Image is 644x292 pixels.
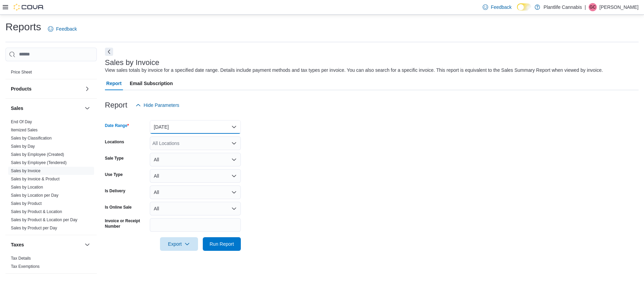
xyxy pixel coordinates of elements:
[83,54,91,63] button: Pricing
[164,237,194,251] span: Export
[600,3,639,11] p: [PERSON_NAME]
[106,77,122,90] span: Report
[11,128,38,132] a: Itemized Sales
[491,4,512,11] span: Feedback
[11,160,67,165] span: Sales by Employee (Tendered)
[11,226,57,230] a: Sales by Product per Day
[105,48,113,56] button: Next
[45,22,79,36] a: Feedback
[150,153,241,166] button: All
[11,256,31,261] span: Tax Details
[11,119,32,124] a: End Of Day
[11,201,42,206] a: Sales by Product
[11,168,40,173] a: Sales by Invoice
[83,104,91,112] button: Sales
[11,105,23,112] h3: Sales
[11,85,82,92] button: Products
[105,139,124,145] label: Locations
[11,209,62,214] a: Sales by Product & Location
[83,241,91,249] button: Taxes
[11,144,35,149] span: Sales by Day
[150,185,241,199] button: All
[11,119,32,125] span: End Of Day
[11,185,43,190] a: Sales by Location
[11,85,32,92] h3: Products
[203,237,241,251] button: Run Report
[11,217,77,222] a: Sales by Product & Location per Day
[160,237,198,251] button: Export
[150,169,241,183] button: All
[11,135,52,141] span: Sales by Classification
[11,70,32,75] a: Price Sheet
[11,177,59,181] a: Sales by Invoice & Product
[144,102,179,109] span: Hide Parameters
[105,188,125,194] label: Is Delivery
[105,123,129,128] label: Date Range
[11,160,67,165] a: Sales by Employee (Tendered)
[11,256,31,261] a: Tax Details
[517,3,531,11] input: Dark Mode
[130,77,173,90] span: Email Subscription
[105,59,159,67] h3: Sales by Invoice
[83,85,91,93] button: Products
[11,217,77,223] span: Sales by Product & Location per Day
[11,184,43,190] span: Sales by Location
[105,172,123,177] label: Use Type
[11,264,40,269] span: Tax Exemptions
[589,3,597,11] div: Gerry Craig
[105,101,127,109] h3: Report
[11,241,24,248] h3: Taxes
[11,136,52,141] a: Sales by Classification
[11,152,64,157] span: Sales by Employee (Created)
[5,68,97,79] div: Pricing
[133,98,182,112] button: Hide Parameters
[14,4,44,11] img: Cova
[11,225,57,231] span: Sales by Product per Day
[11,152,64,157] a: Sales by Employee (Created)
[5,20,41,34] h1: Reports
[11,168,40,174] span: Sales by Invoice
[150,202,241,215] button: All
[11,193,58,198] a: Sales by Location per Day
[231,141,237,146] button: Open list of options
[11,264,40,269] a: Tax Exemptions
[590,3,596,11] span: GC
[5,118,97,235] div: Sales
[543,3,582,11] p: Plantlife Cannabis
[11,105,82,112] button: Sales
[105,205,132,210] label: Is Online Sale
[150,120,241,134] button: [DATE]
[11,241,82,248] button: Taxes
[11,193,58,198] span: Sales by Location per Day
[11,201,42,206] span: Sales by Product
[5,254,97,273] div: Taxes
[11,144,35,149] a: Sales by Day
[11,69,32,75] span: Price Sheet
[11,176,59,182] span: Sales by Invoice & Product
[105,218,147,229] label: Invoice or Receipt Number
[105,156,124,161] label: Sale Type
[11,209,62,214] span: Sales by Product & Location
[56,26,77,32] span: Feedback
[105,67,603,74] div: View sales totals by invoice for a specified date range. Details include payment methods and tax ...
[11,127,38,133] span: Itemized Sales
[210,241,234,247] span: Run Report
[480,0,514,14] a: Feedback
[585,3,586,11] p: |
